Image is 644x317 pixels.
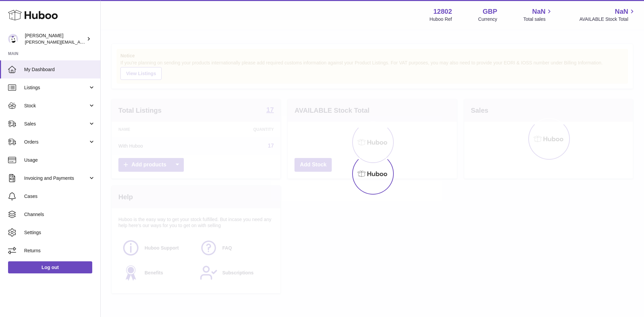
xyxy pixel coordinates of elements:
span: Stock [24,103,88,109]
span: Total sales [523,16,553,22]
strong: GBP [483,7,497,16]
div: Currency [478,16,497,22]
a: NaN Total sales [523,7,553,22]
span: Settings [24,229,95,236]
span: [PERSON_NAME][EMAIL_ADDRESS][PERSON_NAME][DOMAIN_NAME] [25,39,170,45]
a: NaN AVAILABLE Stock Total [579,7,636,22]
span: Returns [24,248,95,254]
div: [PERSON_NAME] [25,33,85,45]
span: Usage [24,157,95,163]
span: Cases [24,193,95,200]
img: jason.devine@huboo.com [8,34,18,44]
div: Huboo Ref [430,16,452,22]
span: Listings [24,85,88,91]
span: Orders [24,139,88,145]
span: My Dashboard [24,66,95,73]
span: NaN [615,7,628,16]
span: AVAILABLE Stock Total [579,16,636,22]
a: Log out [8,261,92,273]
span: Sales [24,121,88,127]
span: NaN [532,7,545,16]
strong: 12802 [433,7,452,16]
span: Channels [24,211,95,218]
span: Invoicing and Payments [24,175,88,181]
